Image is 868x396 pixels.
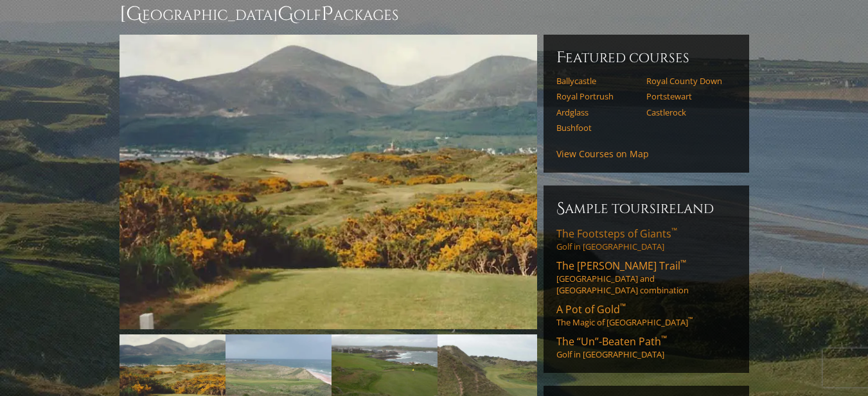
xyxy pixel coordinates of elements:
span: P [321,1,333,27]
h6: Sample ToursIreland [556,198,736,219]
sup: ™ [661,333,667,344]
a: Royal Portrush [556,91,638,101]
a: Ballycastle [556,76,638,86]
span: The Footsteps of Giants [556,227,677,241]
a: The [PERSON_NAME] Trail™[GEOGRAPHIC_DATA] and [GEOGRAPHIC_DATA] combination [556,259,736,296]
a: Portstewart [646,91,728,101]
span: The [PERSON_NAME] Trail [556,259,686,273]
h6: Featured Courses [556,47,736,68]
sup: ™ [671,225,677,236]
a: Ardglass [556,107,638,117]
a: The “Un”-Beaten Path™Golf in [GEOGRAPHIC_DATA] [556,334,736,360]
a: View Courses on Map [556,148,649,160]
sup: ™ [680,257,686,268]
h1: [GEOGRAPHIC_DATA] olf ackages [120,1,749,27]
span: The “Un”-Beaten Path [556,334,667,349]
sup: ™ [620,301,626,312]
span: A Pot of Gold [556,302,626,316]
a: The Footsteps of Giants™Golf in [GEOGRAPHIC_DATA] [556,227,736,252]
sup: ™ [688,316,693,324]
span: G [278,1,294,27]
a: A Pot of Gold™The Magic of [GEOGRAPHIC_DATA]™ [556,302,736,328]
a: Bushfoot [556,123,638,133]
a: Castlerock [646,107,728,117]
a: Royal County Down [646,76,728,86]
